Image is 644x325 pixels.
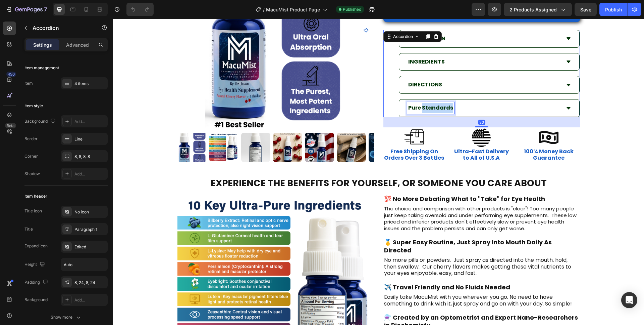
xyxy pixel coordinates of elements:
[294,37,333,49] div: Rich Text Editor. Editing area: main
[295,38,332,48] p: INGREDIENTS
[24,153,38,159] div: Corner
[271,129,331,143] strong: Free Shipping On Orders Over 3 Bottles
[5,123,16,128] div: Beta
[279,15,301,21] div: Accordion
[24,243,48,249] div: Expand icon
[74,297,106,303] div: Add...
[271,187,466,213] p: The choice and comparison with other products is "clear"! Too many people just keep taking overso...
[74,119,106,125] div: Add...
[271,219,439,235] strong: 🥇 Super Easy Routine, Just Spray Into Mouth Daily As Directed
[24,278,49,287] div: Padding
[271,176,432,184] strong: 💯 No More Debating What to "Take" for Eye Health
[74,154,106,160] div: 8, 8, 8, 8
[295,84,340,94] p: Pure Standards
[263,6,265,13] span: /
[24,80,33,86] div: Item
[271,274,459,289] span: Easily take MacuMist with you wherever you go. No need to have something to drink with it, just s...
[504,3,572,16] button: 2 products assigned
[266,6,320,13] span: MacuMist Product Page
[51,314,82,321] div: Show more
[24,171,40,177] div: Shadow
[24,117,57,126] div: Background
[66,41,89,48] p: Advanced
[74,244,106,250] div: Edited
[24,193,47,199] div: Item header
[113,19,644,325] iframe: Design area
[74,81,106,87] div: 4 items
[256,114,285,143] img: nano eye health supplement eye health, bilberry, l-glutamine, l-lysine, persimmon, eyebright herb...
[74,280,106,286] div: 8, 24, 8, 24
[74,136,106,142] div: Line
[65,158,466,171] p: EXPERIENCE THE BENEFITS FOR YOURSELF, OR SOMEONE YOU CARE ABOUT
[74,171,106,177] div: Add...
[3,3,50,16] button: 7
[605,6,622,13] div: Publish
[294,60,330,72] div: Rich Text Editor. Editing area: main
[271,237,458,258] span: No more pills or powders. Just spray as directed into the mouth, hold, then swallow. Our cherry f...
[295,61,329,71] p: DIRECTIONS
[126,3,154,16] div: Undo/Redo
[74,209,106,215] div: No icon
[343,6,361,12] span: Published
[271,294,465,311] strong: ⚗️ Created by an Optometrist and Expert Nano-Researchers in Biochemisty
[509,6,557,13] span: 2 products assigned
[44,5,47,13] p: 7
[6,72,16,77] div: 450
[24,226,33,232] div: Title
[621,292,637,308] div: Open Intercom Messenger
[411,129,461,143] strong: 100% Money Back Guarantee
[24,297,48,303] div: Background
[24,260,46,269] div: Height
[128,114,157,143] img: MacuMist Single Bottle showing ingredients in detail.
[74,227,106,233] div: Paragraph 1
[33,24,90,32] p: Accordion
[575,3,597,16] button: Save
[580,7,591,12] span: Save
[61,258,107,271] input: Auto
[33,41,52,48] p: Settings
[294,83,341,95] div: Rich Text Editor. Editing area: main
[341,129,396,143] strong: Ultra-Fast Delivery to All of U.S.A
[599,3,628,16] button: Publish
[24,208,42,214] div: Title icon
[24,103,43,109] div: Item style
[24,136,38,142] div: Border
[365,101,372,106] div: 30
[24,311,108,323] button: Show more
[24,65,59,71] div: Item management
[271,264,397,273] strong: ✈️ Travel Friendly and No Fluids Needed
